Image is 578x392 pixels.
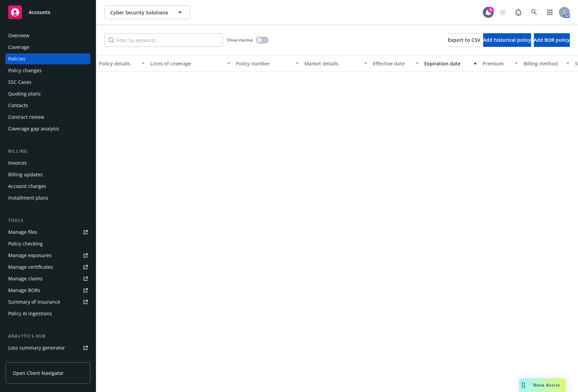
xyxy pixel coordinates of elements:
button: Market details [302,55,370,72]
div: Account charges [8,181,46,192]
span: Accounts [29,10,50,15]
a: Loss summary generator [5,342,90,353]
div: Manage certificates [8,262,53,273]
div: Manage files [8,227,37,238]
div: Policy AI ingestions [8,308,52,319]
div: Manage exposures [8,250,52,261]
div: SSC Cases [8,77,32,88]
span: Export to CSV [448,37,480,43]
a: Summary of insurance [5,296,90,307]
div: Installment plans [8,192,48,203]
a: Billing updates [5,169,90,180]
a: Policy AI ingestions [5,308,90,319]
div: Overview [8,30,29,41]
div: Billing method [524,60,562,67]
a: Accounts [5,3,90,22]
div: Tools [5,217,90,224]
div: Expiration date [424,60,469,67]
span: Add historical policy [483,37,531,43]
button: Lines of coverage [148,55,233,72]
button: Expiration date [422,55,480,72]
button: Export to CSV [448,33,480,47]
div: Market details [304,60,360,67]
div: Lines of coverage [150,60,223,67]
a: Contacts [5,100,90,111]
a: SSC Cases [5,77,90,88]
span: Nova Assist [533,382,560,388]
div: Premium [482,60,511,67]
a: Coverage [5,42,90,53]
div: Coverage gap analysis [8,123,59,134]
a: Policies [5,53,90,64]
button: Effective date [370,55,422,72]
div: Billing updates [8,169,43,180]
div: Policy checking [8,238,43,249]
span: Show inactive [227,37,253,43]
span: Cyber Security Solutions [110,9,169,16]
input: Filter by keyword... [104,33,223,47]
div: Policies [8,53,25,64]
a: Manage files [5,227,90,238]
span: Add BOR policy [534,37,570,43]
button: Policy details [96,55,148,72]
a: Policy changes [5,65,90,76]
div: Policy changes [8,65,42,76]
div: Billing [5,148,90,155]
button: Add BOR policy [534,33,570,47]
a: Switch app [543,5,557,19]
div: 9 [488,7,494,13]
div: Policy details [99,60,137,67]
a: Invoices [5,157,90,168]
div: Policy number [236,60,291,67]
button: Policy number [233,55,302,72]
div: Contacts [8,100,28,111]
button: Billing method [521,55,572,72]
button: Cyber Security Solutions [104,5,190,19]
button: Add historical policy [483,33,531,47]
div: Manage claims [8,273,43,284]
div: Summary of insurance [8,296,60,307]
a: Coverage gap analysis [5,123,90,134]
a: Manage certificates [5,262,90,273]
a: Manage BORs [5,285,90,296]
a: Quoting plans [5,88,90,99]
div: Contract review [8,112,44,123]
div: Effective date [373,60,411,67]
span: Open Client Navigator [13,369,64,377]
a: Policy checking [5,238,90,249]
div: Quoting plans [8,88,41,99]
a: Start snowing [496,5,510,19]
a: Contract review [5,112,90,123]
a: Manage claims [5,273,90,284]
div: Manage BORs [8,285,40,296]
a: Report a Bug [512,5,525,19]
div: Loss summary generator [8,342,65,353]
a: Overview [5,30,90,41]
button: Nova Assist [519,378,566,392]
div: Analytics hub [5,333,90,340]
a: Account charges [5,181,90,192]
a: Manage exposures [5,250,90,261]
div: Drag to move [519,378,528,392]
div: Invoices [8,157,27,168]
div: Coverage [8,42,29,53]
button: Premium [480,55,521,72]
a: Installment plans [5,192,90,203]
a: Search [527,5,541,19]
